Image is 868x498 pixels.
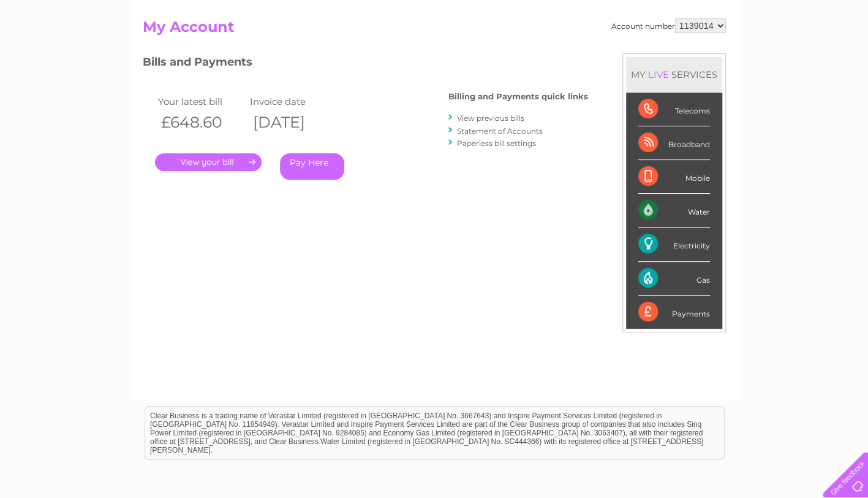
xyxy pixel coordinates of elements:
[457,126,543,136] a: Statement of Accounts
[637,6,722,21] a: 0333 014 3131
[683,52,710,61] a: Energy
[155,110,247,135] th: £648.60
[448,92,588,101] h4: Billing and Payments quick links
[828,52,856,61] a: Log out
[638,194,710,228] div: Water
[717,52,754,61] a: Telecoms
[787,52,817,61] a: Contact
[280,153,344,180] a: Pay Here
[638,93,710,126] div: Telecoms
[457,139,536,148] a: Paperless bill settings
[626,57,722,92] div: MY SERVICES
[143,53,588,75] h3: Bills and Payments
[652,52,676,61] a: Water
[761,52,779,61] a: Blog
[611,18,726,33] div: Account number
[638,262,710,296] div: Gas
[145,7,724,59] div: Clear Business is a trading name of Verastar Limited (registered in [GEOGRAPHIC_DATA] No. 3667643...
[638,160,710,194] div: Mobile
[143,18,726,42] h2: My Account
[155,153,262,171] a: .
[638,228,710,261] div: Electricity
[638,296,710,329] div: Payments
[646,69,671,80] div: LIVE
[247,110,339,135] th: [DATE]
[638,126,710,160] div: Broadband
[457,113,524,123] a: View previous bills
[31,32,93,69] img: logo.png
[247,93,339,110] td: Invoice date
[155,93,247,110] td: Your latest bill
